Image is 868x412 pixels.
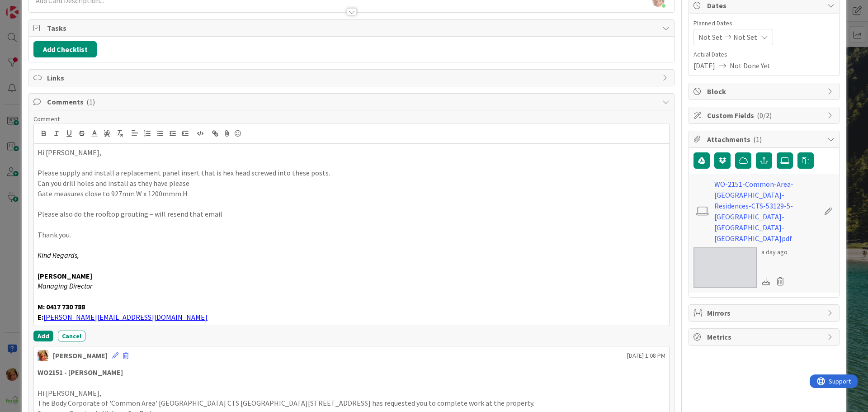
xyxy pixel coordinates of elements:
em: Managing Director [38,281,92,290]
span: Tasks [47,23,658,33]
p: Thank you. [38,230,665,240]
span: Planned Dates [693,19,835,28]
p: Hi [PERSON_NAME], [38,388,665,398]
strong: WO2151 - [PERSON_NAME] [38,368,123,377]
span: [DATE] [693,60,715,71]
span: ( 1 ) [753,135,762,144]
span: Not Done Yet [730,60,770,71]
p: Please also do the rooftop grouting – will resend that email [38,209,665,219]
strong: E: [38,313,43,322]
button: Cancel [58,331,85,341]
span: Not Set [733,32,757,43]
span: Custom Fields [707,110,823,121]
p: The Body Corporate of 'Common Area' [GEOGRAPHIC_DATA] CTS [GEOGRAPHIC_DATA][STREET_ADDRESS] has r... [38,398,665,408]
span: Comment [33,115,60,123]
strong: M: 0417 730 788 [38,302,85,311]
em: Kind Regards, [38,251,79,260]
span: Comments [47,96,658,107]
p: Gate measures close to 927mm W x 1200mmm H [38,189,665,199]
span: ( 0/2 ) [757,111,772,120]
span: [DATE] 1:08 PM [627,351,665,360]
a: [PERSON_NAME][EMAIL_ADDRESS][DOMAIN_NAME] [43,313,208,322]
button: Add Checklist [33,41,97,57]
strong: [PERSON_NAME] [38,271,92,280]
p: Can you drill holes and install as they have please [38,178,665,189]
span: ( 1 ) [86,97,95,106]
div: [PERSON_NAME] [53,350,108,361]
span: Attachments [707,134,823,145]
span: Support [19,1,41,12]
p: Hi [PERSON_NAME], [38,147,665,158]
span: Not Set [698,32,722,43]
span: Actual Dates [693,50,835,59]
div: a day ago [761,247,788,257]
a: WO-2151-Common-Area-[GEOGRAPHIC_DATA]-Residences-CTS-53129-5-[GEOGRAPHIC_DATA]-[GEOGRAPHIC_DATA]-... [714,179,819,244]
div: Download [761,275,771,287]
span: Links [47,72,658,83]
span: Mirrors [707,308,823,318]
button: Add [33,331,53,341]
span: Metrics [707,331,823,342]
span: Block [707,86,823,97]
p: Please supply and install a replacement panel insert that is hex head screwed into these posts. [38,168,665,178]
img: KD [38,350,48,361]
